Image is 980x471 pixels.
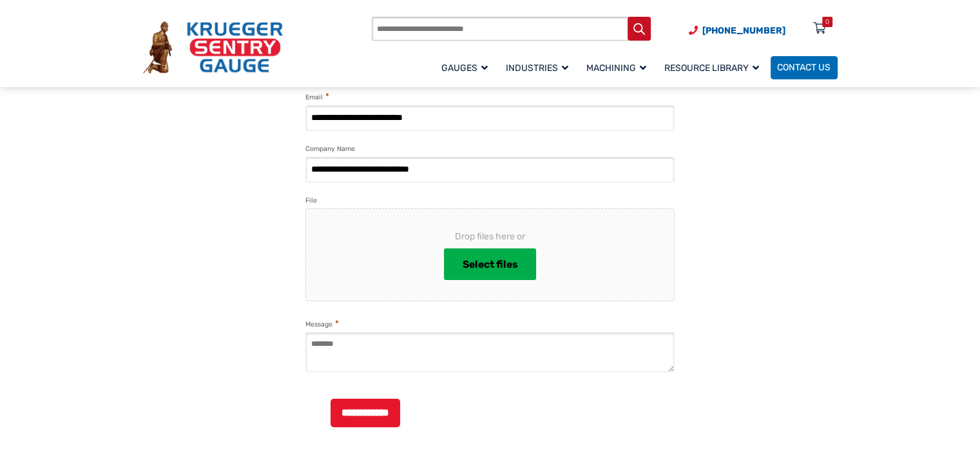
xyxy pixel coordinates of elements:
[499,54,580,81] a: Industries
[305,91,329,103] label: Email
[444,248,536,281] button: select files, file
[327,230,653,243] span: Drop files here or
[777,63,831,74] span: Contact Us
[506,63,568,74] span: Industries
[586,63,646,74] span: Machining
[658,54,771,81] a: Resource Library
[441,63,488,74] span: Gauges
[580,54,658,81] a: Machining
[305,143,355,155] label: Company Name
[305,195,317,206] label: File
[702,25,785,36] span: [PHONE_NUMBER]
[435,54,499,81] a: Gauges
[689,24,785,37] a: Phone Number (920) 434-8860
[664,63,759,74] span: Resource Library
[305,318,338,330] label: Message
[143,21,283,73] img: Krueger Sentry Gauge
[825,17,829,27] div: 0
[771,56,838,79] a: Contact Us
